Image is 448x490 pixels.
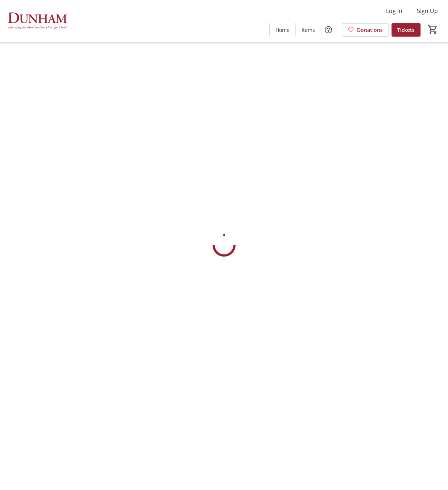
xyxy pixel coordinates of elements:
span: Home [275,26,290,34]
a: Donations [342,23,389,37]
span: Items [302,26,315,34]
span: Donations [357,26,383,34]
a: Tickets [391,23,420,37]
span: Tickets [397,26,415,34]
span: Sign Up [417,7,438,15]
img: The Dunham School's Logo [4,3,69,39]
button: Sign Up [411,5,444,17]
button: Help [321,22,336,37]
button: Log In [380,5,408,17]
a: Items [296,23,321,37]
span: Log In [386,7,402,15]
a: Home [270,23,295,37]
button: Cart [426,23,439,36]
